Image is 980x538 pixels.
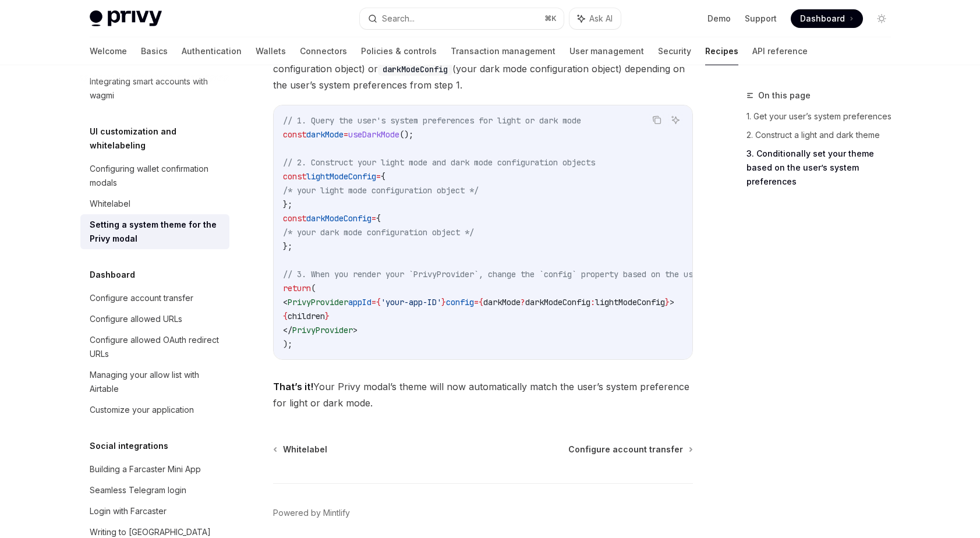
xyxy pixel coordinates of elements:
a: Integrating smart accounts with wagmi [80,71,229,106]
span: = [372,213,376,224]
a: Building a Farcaster Mini App [80,459,229,480]
div: Managing your allow list with Airtable [90,368,222,396]
span: lightModeConfig [595,297,665,307]
span: (); [399,129,413,140]
span: > [670,297,674,307]
div: Setting a system theme for the Privy modal [90,218,222,246]
div: Configuring wallet confirmation modals [90,162,222,190]
strong: That’s it! [273,381,313,392]
a: Configure account transfer [568,444,692,455]
span: = [344,129,348,140]
button: Ask AI [569,8,621,29]
span: </ [283,325,292,335]
span: children [288,311,325,321]
span: Whitelabel [283,444,327,455]
span: config [446,297,474,307]
a: Policies & controls [361,37,437,65]
a: Configure account transfer [80,288,229,309]
div: Customize your application [90,403,194,417]
a: API reference [752,37,808,65]
span: < [283,297,288,307]
a: 1. Get your user’s system preferences [747,107,900,126]
span: Ask AI [589,13,613,24]
a: Dashboard [791,9,863,28]
a: 2. Construct a light and dark theme [747,126,900,144]
span: }; [283,241,292,252]
a: Login with Farcaster [80,501,229,522]
span: ); [283,339,292,349]
a: Powered by Mintlify [273,507,350,519]
a: Whitelabel [274,444,327,455]
a: Support [745,13,777,24]
a: 3. Conditionally set your theme based on the user’s system preferences [747,144,900,191]
span: darkModeConfig [525,297,590,307]
a: Managing your allow list with Airtable [80,364,229,399]
span: } [325,311,330,321]
span: 'your-app-ID' [381,297,441,307]
a: Welcome [90,37,127,65]
a: Configure allowed OAuth redirect URLs [80,330,229,364]
span: return [283,283,311,293]
a: Security [658,37,691,65]
a: Connectors [300,37,347,65]
span: > [353,325,358,335]
a: Seamless Telegram login [80,480,229,501]
span: : [590,297,595,307]
a: Wallets [256,37,286,65]
span: PrivyProvider [288,297,348,307]
a: Configure allowed URLs [80,309,229,330]
a: Basics [141,37,168,65]
span: const [283,213,306,224]
a: Transaction management [451,37,556,65]
span: Lastly, in your , conditionally pass in the (your light mode configuration object) or (your dark ... [273,44,693,93]
a: Customize your application [80,399,229,420]
a: Recipes [705,37,738,65]
span: Configure account transfer [568,444,683,455]
span: /* your dark mode configuration object */ [283,227,474,238]
span: { [376,297,381,307]
div: Whitelabel [90,197,130,211]
span: = [474,297,479,307]
a: User management [569,37,644,65]
span: lightModeConfig [306,171,376,182]
span: useDarkMode [348,129,399,140]
button: Toggle dark mode [872,9,891,28]
span: darkMode [306,129,344,140]
span: ⌘ K [544,14,557,23]
span: { [479,297,483,307]
div: Configure account transfer [90,291,193,305]
div: Integrating smart accounts with wagmi [90,75,222,102]
div: Configure allowed OAuth redirect URLs [90,333,222,361]
img: light logo [90,10,162,27]
span: ? [521,297,525,307]
button: Copy the contents from the code block [649,112,664,128]
div: Building a Farcaster Mini App [90,462,201,476]
span: } [665,297,670,307]
span: Dashboard [800,13,845,24]
div: Search... [382,12,415,26]
code: darkModeConfig [378,63,452,76]
span: { [283,311,288,321]
span: const [283,171,306,182]
span: Your Privy modal’s theme will now automatically match the user’s system preference for light or d... [273,378,693,411]
div: Seamless Telegram login [90,483,186,497]
span: darkMode [483,297,521,307]
span: PrivyProvider [292,325,353,335]
span: }; [283,199,292,210]
a: Configuring wallet confirmation modals [80,158,229,193]
a: Authentication [182,37,242,65]
span: // 2. Construct your light mode and dark mode configuration objects [283,157,595,168]
span: } [441,297,446,307]
button: Ask AI [668,112,683,128]
span: = [376,171,381,182]
span: { [376,213,381,224]
span: = [372,297,376,307]
a: Demo [707,13,731,24]
span: ( [311,283,316,293]
span: const [283,129,306,140]
span: darkModeConfig [306,213,372,224]
span: On this page [758,89,811,102]
a: Whitelabel [80,193,229,214]
span: /* your light mode configuration object */ [283,185,479,196]
span: appId [348,297,372,307]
